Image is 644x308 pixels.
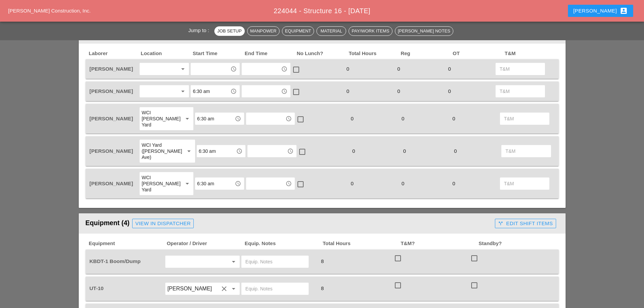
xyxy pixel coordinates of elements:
[504,113,545,124] input: T&M
[245,283,305,294] input: Equip. Notes
[185,147,193,155] i: arrow_drop_down
[344,66,352,72] span: 0
[217,28,242,34] div: Job Setup
[452,50,504,57] span: OT
[183,115,191,123] i: arrow_drop_down
[285,28,311,34] div: Equipment
[214,26,245,36] button: Job Setup
[400,50,452,57] span: Reg
[498,220,553,228] div: Edit Shift Items
[350,148,358,154] span: 0
[231,88,237,94] i: access_time
[90,116,133,121] span: [PERSON_NAME]
[504,178,545,189] input: T&M
[8,8,91,14] a: [PERSON_NAME] Construction, Inc.
[451,148,459,154] span: 0
[135,220,191,228] div: View in Dispatcher
[166,240,244,247] span: Operator / Driver
[395,88,403,94] span: 0
[568,5,633,17] button: [PERSON_NAME]
[281,88,287,94] i: access_time
[244,50,296,57] span: End Time
[348,116,356,121] span: 0
[236,148,242,154] i: access_time
[90,181,133,186] span: [PERSON_NAME]
[395,66,403,72] span: 0
[318,258,326,264] span: 8
[90,88,133,94] span: [PERSON_NAME]
[235,116,241,122] i: access_time
[140,50,192,57] span: Location
[282,26,314,36] button: Equipment
[235,181,241,187] i: access_time
[319,28,343,34] div: Material
[620,7,628,15] i: account_box
[399,181,407,186] span: 0
[495,219,556,228] button: Edit Shift Items
[273,7,370,15] span: 224044 - Structure 16 - [DATE]
[247,26,280,36] button: Manpower
[500,64,541,74] input: T&M
[352,28,389,34] div: Pay/Work Items
[322,240,400,247] span: Total Hours
[446,88,454,94] span: 0
[287,148,293,154] i: access_time
[344,88,352,94] span: 0
[450,181,458,186] span: 0
[167,283,219,294] input: Guido Padilla
[179,65,187,73] i: arrow_drop_down
[90,285,104,291] span: UT-10
[250,28,277,34] div: Manpower
[183,180,191,188] i: arrow_drop_down
[142,174,178,193] div: WCI [PERSON_NAME] Yard
[281,66,287,72] i: access_time
[88,50,140,57] span: Laborer
[296,50,348,57] span: No Lunch?
[86,217,493,230] div: Equipment (4)
[395,26,453,36] button: [PERSON_NAME] Notes
[90,148,133,154] span: [PERSON_NAME]
[318,285,326,291] span: 8
[220,285,228,293] i: clear
[188,27,212,33] span: Jump to :
[450,116,458,121] span: 0
[230,285,238,293] i: arrow_drop_down
[286,181,292,187] i: access_time
[398,28,450,34] div: [PERSON_NAME] Notes
[399,116,407,121] span: 0
[88,240,166,247] span: Equipment
[90,258,141,264] span: KBDT-1 Boom/Dump
[348,50,400,57] span: Total Hours
[179,87,187,95] i: arrow_drop_down
[132,219,194,228] a: View in Dispatcher
[230,258,238,266] i: arrow_drop_down
[500,86,541,97] input: T&M
[244,240,322,247] span: Equip. Notes
[245,256,305,267] input: Equip. Notes
[498,221,503,226] i: call_split
[573,7,628,15] div: [PERSON_NAME]
[478,240,556,247] span: Standby?
[286,116,292,122] i: access_time
[400,148,408,154] span: 0
[316,26,346,36] button: Material
[142,142,179,160] div: WCI Yard ([PERSON_NAME] Ave)
[505,146,547,157] input: T&M
[348,181,356,186] span: 0
[504,50,556,57] span: T&M
[192,50,244,57] span: Start Time
[90,66,133,72] span: [PERSON_NAME]
[349,26,392,36] button: Pay/Work Items
[231,66,237,72] i: access_time
[446,66,454,72] span: 0
[142,110,178,128] div: WCI [PERSON_NAME] Yard
[400,240,478,247] span: T&M?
